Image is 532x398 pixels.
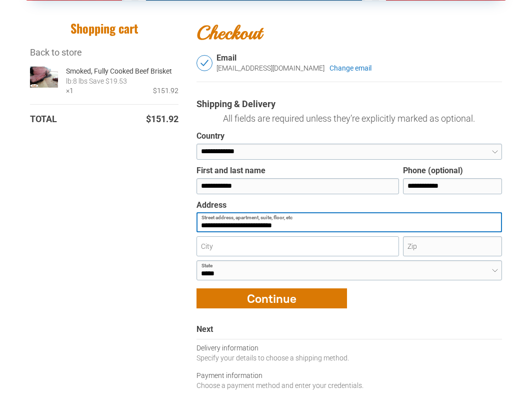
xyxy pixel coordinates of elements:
input: Street address, apartment, suite, floor, etc [196,212,502,232]
div: Shipping & Delivery [196,98,502,110]
div: × 1 [66,86,73,96]
div: lb: [66,77,73,85]
div: [EMAIL_ADDRESS][DOMAIN_NAME] [216,64,324,74]
h2: Checkout [196,21,502,45]
div: First and last name [196,166,265,176]
h1: Shopping cart [30,21,178,36]
div: Payment information [196,371,502,381]
a: Back to store [30,47,82,58]
div: Country [196,131,224,142]
div: Delivery information [196,343,502,353]
div: 8 lbs Save $19.53 [73,77,127,85]
input: City [196,236,399,256]
div: Next [196,324,502,339]
span: $151.92 [146,113,178,125]
div: Specify your details to choose a shipping method. [196,353,502,363]
button: Continue [196,288,347,308]
div: Phone (optional) [403,166,463,176]
div: Breadcrumbs [30,46,178,59]
td: Total [30,113,91,125]
div: Choose a payment method and enter your credentials. [196,381,502,391]
a: Change email [329,64,371,74]
span: All fields are required unless they’re explicitly marked as optional. [223,113,475,124]
div: Address [196,200,226,211]
input: Zip [403,236,502,256]
div: Email [216,53,502,64]
div: $151.92 [73,86,178,96]
a: Smoked, Fully Cooked Beef Brisket [66,67,178,77]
